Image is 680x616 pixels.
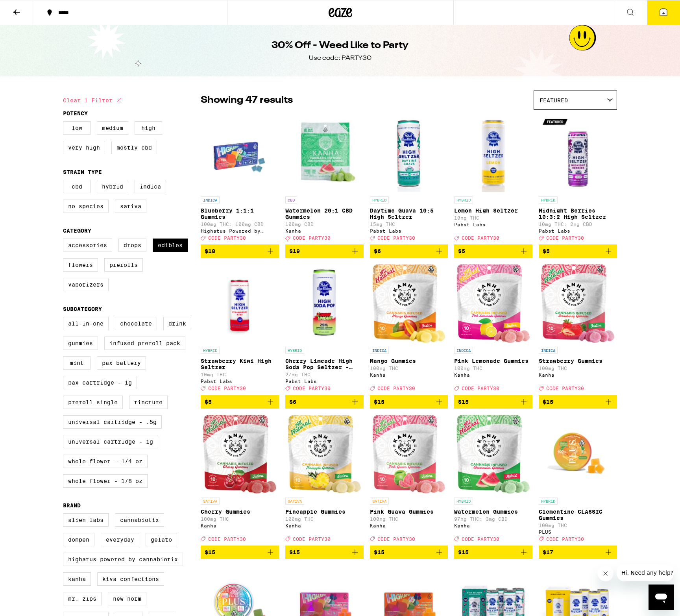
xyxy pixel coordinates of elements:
[285,244,364,258] button: Add to bag
[370,523,448,528] div: Kanha
[374,399,384,405] span: $15
[63,228,91,234] legend: Category
[129,396,168,409] label: Tincture
[201,94,293,107] p: Showing 47 results
[293,536,331,542] span: CODE PARTY30
[104,337,185,350] label: Infused Preroll Pack
[118,239,146,252] label: Drops
[539,415,617,494] img: PLUS - Clementine CLASSIC Gummies
[462,536,499,542] span: CODE PARTY30
[539,366,617,371] p: 100mg THC
[454,196,473,203] p: HYBRID
[370,222,448,227] p: 15mg THC
[115,200,146,213] label: Sativa
[63,502,81,509] legend: Brand
[97,572,164,586] label: Kiva Confections
[546,536,584,542] span: CODE PARTY30
[647,0,680,25] button: 4
[201,415,279,546] a: Open page for Cherry Gummies from Kanha
[63,306,102,312] legend: Subcategory
[370,207,448,220] p: Daytime Guava 10:5 High Seltzer
[370,114,448,192] img: Pabst Labs - Daytime Guava 10:5 High Seltzer
[370,264,448,395] a: Open page for Mango Gummies from Kanha
[370,244,448,258] button: Add to bag
[63,169,102,175] legend: Strain Type
[370,366,448,371] p: 100mg THC
[456,264,530,343] img: Kanha - Pink Lemonade Gummies
[458,549,469,555] span: $15
[205,549,215,555] span: $15
[546,235,584,240] span: CODE PARTY30
[454,222,532,227] div: Pabst Labs
[208,536,246,542] span: CODE PARTY30
[63,533,94,546] label: Dompen
[285,546,364,559] button: Add to bag
[539,244,617,258] button: Add to bag
[63,258,98,272] label: Flowers
[285,498,304,505] p: SATIVA
[63,121,91,135] label: Low
[454,509,532,515] p: Watermelon Gummies
[454,114,532,192] img: Pabst Labs - Lemon High Seltzer
[285,264,364,395] a: Open page for Cherry Limeade High Soda Pop Seltzer - 25mg from Pabst Labs
[63,455,148,468] label: Whole Flower - 1/4 oz
[539,498,558,505] p: HYBRID
[293,386,331,391] span: CODE PARTY30
[285,523,364,528] div: Kanha
[201,498,220,505] p: SATIVA
[462,235,499,240] span: CODE PARTY30
[462,386,499,391] span: CODE PARTY30
[370,498,389,505] p: SATIVA
[539,228,617,233] div: Pabst Labs
[201,546,279,559] button: Add to bag
[208,235,246,240] span: CODE PARTY30
[285,264,364,343] img: Pabst Labs - Cherry Limeade High Soda Pop Seltzer - 25mg
[135,180,166,193] label: Indica
[201,222,279,227] p: 100mg THC: 100mg CBD
[201,395,279,409] button: Add to bag
[454,395,532,409] button: Add to bag
[540,97,568,104] span: Featured
[598,566,613,581] iframe: Close message
[454,264,532,395] a: Open page for Pink Lemonade Gummies from Kanha
[370,196,389,203] p: HYBRID
[539,546,617,559] button: Add to bag
[101,533,139,546] label: Everyday
[370,114,448,244] a: Open page for Daytime Guava 10:5 High Seltzer from Pabst Labs
[539,509,617,521] p: Clementine CLASSIC Gummies
[63,239,112,252] label: Accessories
[543,549,553,555] span: $17
[205,248,215,254] span: $18
[370,546,448,559] button: Add to bag
[201,372,279,377] p: 10mg THC
[454,366,532,371] p: 100mg THC
[201,523,279,528] div: Kanha
[63,435,158,448] label: Universal Cartridge - 1g
[63,180,91,193] label: CBD
[163,317,191,330] label: Drink
[454,347,473,354] p: INDICA
[374,248,381,254] span: $6
[201,264,279,395] a: Open page for Strawberry Kiwi High Seltzer from Pabst Labs
[288,415,361,494] img: Kanha - Pineapple Gummies
[370,516,448,522] p: 100mg THC
[454,114,532,244] a: Open page for Lemon High Seltzer from Pabst Labs
[63,110,88,117] legend: Potency
[97,121,128,135] label: Medium
[201,228,279,233] div: Highatus Powered by Cannabiotix
[63,337,98,350] label: Gummies
[454,415,532,546] a: Open page for Watermelon Gummies from Kanha
[617,564,674,581] iframe: Message from company
[370,228,448,233] div: Pabst Labs
[539,523,617,528] p: 100mg THC
[63,91,124,110] button: Clear 1 filter
[454,546,532,559] button: Add to bag
[289,248,300,254] span: $19
[63,415,162,429] label: Universal Cartridge - .5g
[458,399,469,405] span: $15
[372,415,446,494] img: Kanha - Pink Guava Gummies
[454,498,473,505] p: HYBRID
[97,356,146,370] label: PAX Battery
[153,239,188,252] label: Edibles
